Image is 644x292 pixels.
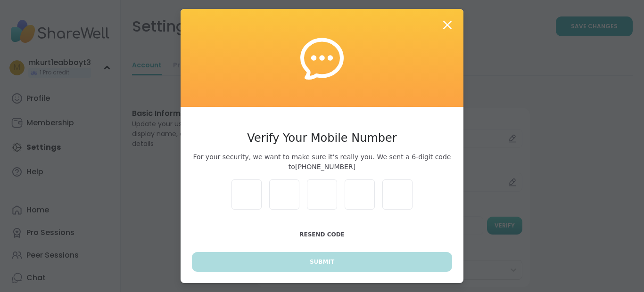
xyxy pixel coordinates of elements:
span: Submit [310,258,334,266]
span: For your security, we want to make sure it’s really you. We sent a 6-digit code to [PHONE_NUMBER] [192,152,452,172]
span: Resend Code [299,231,345,238]
button: Submit [192,252,452,272]
h3: Verify Your Mobile Number [192,130,452,146]
button: Resend Code [192,225,452,244]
